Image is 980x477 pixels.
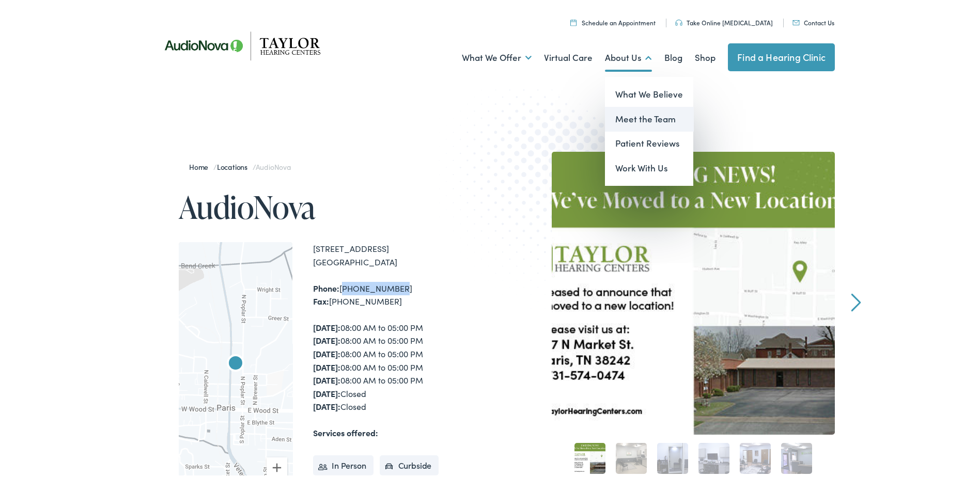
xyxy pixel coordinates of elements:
span: AudioNova [256,160,291,170]
a: 2 [616,441,647,472]
a: 4 [698,441,729,472]
span: / / [189,160,291,170]
a: About Us [605,37,652,75]
strong: [DATE]: [313,359,340,371]
a: Virtual Care [544,37,593,75]
div: 08:00 AM to 05:00 PM 08:00 AM to 05:00 PM 08:00 AM to 05:00 PM 08:00 AM to 05:00 PM 08:00 AM to 0... [313,319,494,411]
strong: [DATE]: [313,386,340,397]
a: Find a Hearing Clinic [728,41,835,69]
div: AudioNova [223,350,248,375]
a: 3 [657,441,688,472]
a: 6 [781,441,812,472]
a: Meet the Team [605,105,693,130]
a: Take Online [MEDICAL_DATA] [675,16,773,25]
div: [STREET_ADDRESS] [GEOGRAPHIC_DATA] [313,240,494,266]
a: Work With Us [605,154,693,179]
a: What We Believe [605,80,693,105]
strong: Phone: [313,280,339,292]
strong: [DATE]: [313,332,340,344]
img: utility icon [675,18,682,24]
strong: Services offered: [313,425,378,436]
img: utility icon [570,17,577,24]
a: 1 [574,441,605,472]
h1: AudioNova [179,188,494,222]
strong: Fax: [313,293,329,305]
a: Contact Us [792,16,834,25]
a: Patient Reviews [605,129,693,154]
a: Schedule an Appointment [570,16,656,25]
button: Zoom in [267,455,287,476]
a: Locations [217,160,253,170]
strong: [DATE]: [313,346,340,357]
strong: [DATE]: [313,399,340,410]
strong: [DATE]: [313,372,340,384]
a: 5 [740,441,771,472]
div: [PHONE_NUMBER] [PHONE_NUMBER] [313,280,494,306]
a: Next [851,291,861,310]
a: Home [189,160,213,170]
strong: [DATE]: [313,320,340,331]
li: In Person [313,453,374,474]
a: What We Offer [462,37,532,75]
a: Shop [695,37,715,75]
a: Blog [664,37,682,75]
li: Curbside [380,453,439,474]
img: utility icon [792,18,800,23]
